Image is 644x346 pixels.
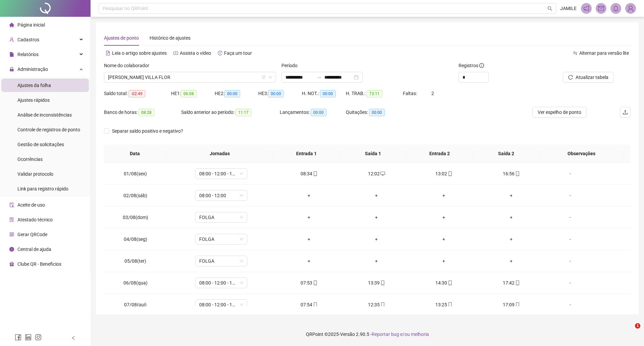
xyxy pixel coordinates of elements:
button: Atualizar tabela [563,72,614,83]
span: Aceite de uso [17,202,45,208]
div: + [348,235,405,243]
span: lock [9,67,14,72]
button: Ver espelho de ponto [532,107,587,118]
span: youtube [173,51,178,55]
span: Administração [17,67,48,72]
div: + [483,235,540,243]
div: 07:54 [281,301,337,308]
th: Data [104,144,166,163]
div: + [416,235,472,243]
div: + [416,214,472,221]
div: - [550,214,590,221]
span: Página inicial [17,22,45,28]
span: 1 [635,323,640,329]
div: 13:02 [416,170,472,177]
label: Período [281,62,302,69]
span: JAMILE [560,5,577,12]
div: + [483,192,540,199]
span: Análise de inconsistências [17,112,72,118]
span: swap-right [316,75,322,80]
div: Saldo anterior ao período: [181,109,280,116]
span: 11:17 [235,109,251,116]
span: Ver espelho de ponto [538,109,581,116]
span: SAMANTHA SANTOS MARINHO VILLA FLOR [108,72,272,82]
span: Versão [340,332,355,337]
span: history [218,51,222,55]
div: - [550,192,590,199]
span: down [268,75,272,79]
div: Lançamentos: [280,109,345,116]
span: filter [262,75,266,79]
span: Ajustes da folha [17,83,51,88]
span: facebook [15,334,21,341]
span: instagram [35,334,42,341]
th: Entrada 1 [273,144,339,163]
div: + [483,214,540,221]
span: 00:00 [268,90,284,97]
span: mobile [312,302,318,307]
div: 13:25 [416,301,472,308]
span: 01/08(sex) [124,171,147,176]
span: reload [568,75,573,80]
span: Central de ajuda [17,247,51,252]
span: Separar saldo positivo e negativo? [109,127,186,135]
span: FOLGA [199,212,243,222]
span: 08:00 - 12:00 [199,190,243,201]
span: Faltas: [403,91,418,96]
span: file-text [106,51,110,55]
span: mobile [447,302,452,307]
span: upload [623,110,628,115]
span: audit [9,203,14,207]
span: Gestão de solicitações [17,142,64,147]
div: Quitações: [346,109,412,116]
div: + [281,257,337,265]
div: 12:35 [348,301,405,308]
span: FOLGA [199,256,243,266]
span: mobile [312,171,318,176]
div: + [483,257,540,265]
span: Faça um tour [224,50,252,56]
span: mobile [515,302,520,307]
span: FOLGA [199,234,243,244]
div: + [348,192,405,199]
span: desktop [380,171,385,176]
span: mobile [515,171,520,176]
span: 06/08(qua) [123,280,148,286]
span: search [547,6,552,11]
span: 08:00 - 12:00 - 13:00 - 17:00 (2) [199,300,243,310]
div: 17:09 [483,301,540,308]
span: 03/08(dom) [123,215,148,220]
span: 00:00 [224,90,240,97]
div: + [348,257,405,265]
th: Jornadas [166,144,273,163]
div: - [550,301,590,308]
span: 05/08(ter) [124,258,146,264]
span: 08:00 - 12:00 - 13:00 - 17:00 (2) [199,278,243,288]
span: mobile [312,280,318,285]
span: Reportar bug e/ou melhoria [372,332,429,337]
span: -02:49 [128,90,145,97]
span: linkedin [25,334,32,341]
span: left [71,336,76,340]
span: mobile [447,280,452,285]
div: HE 2: [215,90,258,97]
span: 04/08(seg) [124,236,147,242]
span: solution [9,217,14,222]
span: Validar protocolo [17,171,53,177]
span: Atualizar tabela [576,74,608,81]
span: mail [598,5,604,11]
span: 08:00 - 12:00 - 13:00 - 17:00 (2) [199,169,243,179]
span: Relatórios [17,52,39,57]
footer: QRPoint © 2025 - 2.90.5 - [91,322,644,346]
div: - [550,279,590,287]
span: Clube QR - Beneficios [17,261,61,267]
span: 08:28 [139,109,154,116]
span: 00:00 [320,90,336,97]
span: info-circle [9,247,14,252]
span: 73:11 [367,90,382,97]
span: Observações [545,150,619,157]
span: 06:08 [181,90,197,97]
div: HE 3: [258,90,302,97]
span: Histórico de ajustes [150,35,191,41]
span: Ajustes rápidos [17,97,50,103]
